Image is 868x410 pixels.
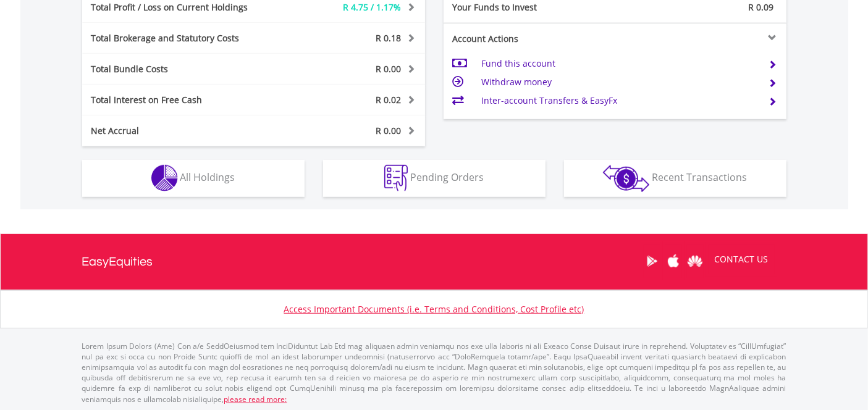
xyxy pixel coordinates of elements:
[481,54,759,73] td: Fund this account
[82,1,282,14] div: Total Profit / Loss on Current Holdings
[180,170,235,184] span: All Holdings
[444,33,615,45] div: Account Actions
[323,160,546,197] button: Pending Orders
[82,160,305,197] button: All Holdings
[603,165,649,192] img: transactions-zar-wht.png
[82,125,282,137] div: Net Accrual
[284,303,584,315] a: Access Important Documents (i.e. Terms and Conditions, Cost Profile etc)
[652,170,747,184] span: Recent Transactions
[82,94,282,106] div: Total Interest on Free Cash
[481,91,759,110] td: Inter-account Transfers & EasyFx
[376,94,402,106] span: R 0.02
[564,160,786,197] button: Recent Transactions
[481,73,759,91] td: Withdraw money
[82,341,786,404] p: Lorem Ipsum Dolors (Ame) Con a/e SeddOeiusmod tem InciDiduntut Lab Etd mag aliquaen admin veniamq...
[663,242,685,280] a: Apple
[376,125,402,136] span: R 0.00
[343,1,402,13] span: R 4.75 / 1.17%
[641,242,663,280] a: Google Play
[685,242,706,280] a: Huawei
[384,165,408,191] img: pending_instructions-wht.png
[706,242,777,277] a: CONTACT US
[82,63,282,75] div: Total Bundle Costs
[224,394,287,404] a: please read more:
[82,234,153,290] a: EasyEquities
[444,1,615,14] div: Your Funds to Invest
[376,32,402,44] span: R 0.18
[82,32,282,44] div: Total Brokerage and Statutory Costs
[749,1,774,13] span: R 0.09
[376,63,402,75] span: R 0.00
[151,165,178,191] img: holdings-wht.png
[410,170,484,184] span: Pending Orders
